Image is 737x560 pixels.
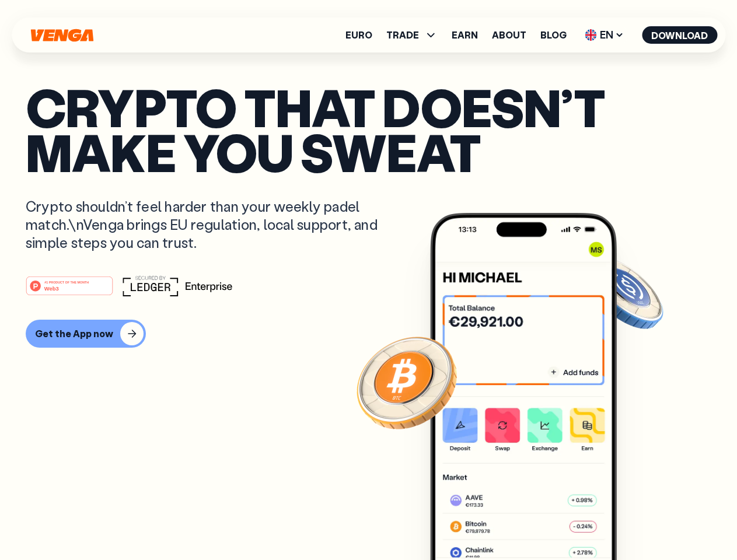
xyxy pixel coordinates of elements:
button: Download [642,26,717,44]
div: Get the App now [35,328,113,339]
a: Blog [540,30,567,40]
tspan: Web3 [44,285,59,291]
span: TRADE [386,30,419,40]
img: Bitcoin [354,330,459,435]
svg: Home [29,29,95,42]
a: About [492,30,526,40]
a: Get the App now [26,320,711,348]
p: Crypto that doesn’t make you sweat [26,85,711,174]
img: USDC coin [582,251,666,335]
tspan: #1 PRODUCT OF THE MONTH [44,280,89,283]
a: #1 PRODUCT OF THE MONTHWeb3 [26,283,113,298]
span: EN [581,26,628,44]
p: Crypto shouldn’t feel harder than your weekly padel match.\nVenga brings EU regulation, local sup... [26,197,394,252]
a: Euro [345,30,372,40]
button: Get the App now [26,320,146,348]
a: Earn [452,30,478,40]
img: flag-uk [585,29,596,41]
span: TRADE [386,28,438,42]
